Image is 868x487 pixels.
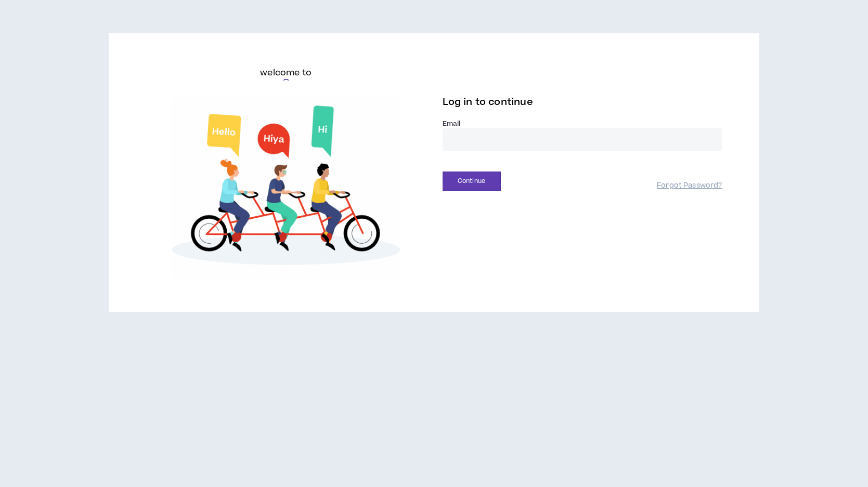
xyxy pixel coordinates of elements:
[443,172,501,191] button: Continue
[657,181,722,191] a: Forgot Password?
[443,96,533,109] span: Log in to continue
[260,67,312,79] h6: welcome to
[146,97,426,279] img: Welcome to Wripple
[443,119,722,128] label: Email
